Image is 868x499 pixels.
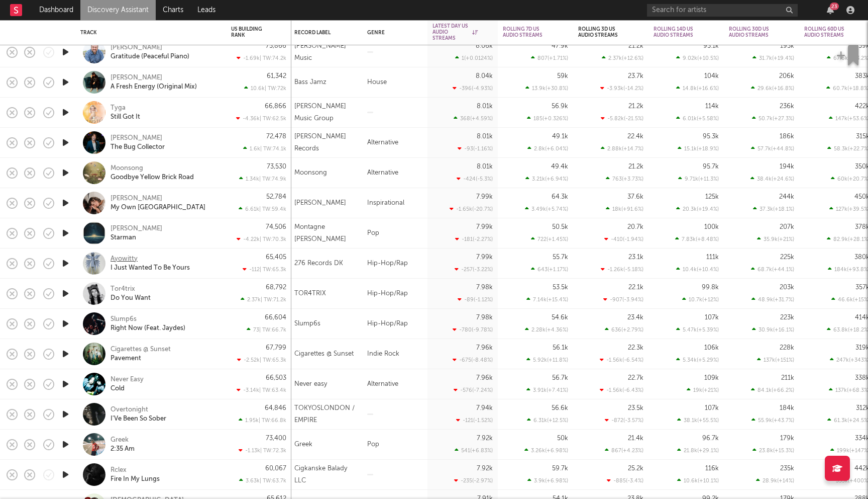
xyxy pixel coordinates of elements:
div: -89 ( -1.12 % ) [458,296,493,303]
div: Gratitude (Peaceful Piano) [111,52,189,61]
a: Overtonight [111,405,148,414]
div: -93 ( -1.16 % ) [458,145,493,152]
div: I'Ve Been So Sober [111,414,166,424]
div: -181 ( -2.27 % ) [455,236,493,242]
div: 59k [557,73,568,79]
input: Search for artists [647,4,798,17]
div: 236k [780,103,794,110]
div: 23.7k [628,73,643,79]
div: Slump6s [294,318,320,330]
div: 125k [705,194,719,200]
div: 137k ( +151 % ) [757,357,794,363]
div: 21.8k ( +29.1 % ) [677,447,719,454]
div: 3.26k ( +6.98 % ) [524,447,568,454]
div: 228k [780,345,794,351]
div: Rolling 30D US Audio Streams [729,26,779,38]
div: 114k [705,103,719,110]
div: 104k [704,73,719,79]
button: 23 [827,6,834,14]
div: 223k [780,314,794,321]
div: 3.91k ( +7.41 % ) [526,387,568,393]
div: 23.8k ( +15.3 % ) [752,447,794,454]
div: 368 ( +4.59 % ) [454,115,493,122]
div: 203k [780,284,794,291]
div: 763 ( +3.73 % ) [606,176,643,182]
div: Rclex [111,466,127,475]
div: 38.4k ( +24.6 % ) [750,176,794,182]
div: 29.6k ( +16.8 % ) [751,85,794,92]
div: 59.7k [552,465,568,472]
div: 19k ( +21 % ) [687,387,719,393]
a: [PERSON_NAME] [111,43,162,52]
div: 1.95k | TW: 66.8k [231,417,286,424]
div: -1.69k | TW: 74.2k [231,55,286,61]
a: Right Now (Feat. Jaydes) [111,324,185,333]
div: 23.1k [628,254,643,261]
div: 6.01k ( +5.58 % ) [676,115,719,122]
div: 235k [780,465,794,472]
div: TOKYOSLONDON / EMPIRE [294,402,357,427]
div: 66,866 [265,103,286,110]
div: 7.94k [476,405,493,411]
div: 61,342 [267,73,286,79]
div: House [362,67,427,98]
div: 50k [557,435,568,442]
div: 56.7k [552,375,568,381]
div: 109k [704,375,719,381]
a: Still Got It [111,113,140,122]
div: 48.9k ( +31.7 % ) [751,296,794,303]
div: I Just Wanted To Be Yours [111,264,190,273]
div: Hip-Hop/Rap [362,279,427,309]
div: -410 ( -1.94 % ) [604,236,643,242]
div: 25.2k [628,465,643,472]
div: Latest Day US Audio Streams [432,23,478,41]
div: 10.4k ( +10.4 % ) [676,266,719,273]
div: Pop [362,430,427,460]
div: [PERSON_NAME] Music [294,40,357,64]
div: 7.96k [476,375,493,381]
div: 7.92k [477,435,493,442]
div: 106k [704,345,719,351]
div: 50.5k [552,224,568,230]
div: 9.02k ( +10.5 % ) [676,55,719,61]
div: 73 | TW: 66.7k [231,326,286,333]
div: 84.1k ( +66.2 % ) [751,387,794,393]
a: Starman [111,233,136,242]
div: 66,503 [266,375,286,381]
div: 2:35 Am [111,445,135,454]
div: 55.7k [553,254,568,261]
div: 867 ( +4.23 % ) [605,447,643,454]
div: Slump6s [111,315,137,324]
div: [PERSON_NAME] [111,194,162,203]
div: -1.26k ( -5.18 % ) [601,266,643,273]
div: 7.96k [476,345,493,351]
div: 73,400 [266,435,286,442]
a: [PERSON_NAME] [111,224,162,233]
div: 22.3k [628,345,643,351]
div: 6.61k | TW: 59.4k [231,206,286,212]
div: Never Easy [111,375,144,384]
div: 7.83k ( +8.48 % ) [675,236,719,242]
div: 2.37k | TW: 71.2k [231,296,286,303]
div: The Bug Collector [111,143,165,152]
div: 22.7k [628,375,643,381]
div: 35.9k ( +21 % ) [757,236,794,242]
a: Tor4trix [111,285,135,294]
div: 8.06k [476,43,493,49]
div: 21.2k [628,103,643,110]
div: [PERSON_NAME] [111,73,162,82]
div: -675 ( -8.48 % ) [453,357,493,363]
div: 30.9k ( +16.1 % ) [752,326,794,333]
div: -1.13k | TW: 72.3k [231,447,286,454]
div: Greek [294,439,312,451]
div: 7.99k [476,254,493,261]
div: Hip-Hop/Rap [362,248,427,279]
div: 23.5k [628,405,643,411]
a: A Fresh Energy (Original Mix) [111,82,197,92]
div: -1.56k ( -6.43 % ) [600,387,643,393]
div: 75,866 [266,43,286,49]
